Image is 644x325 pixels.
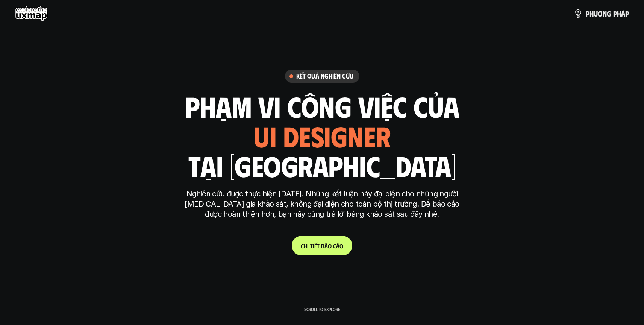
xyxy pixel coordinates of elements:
[589,9,594,18] span: h
[598,9,603,18] span: ơ
[603,9,607,18] span: n
[301,242,304,249] span: C
[185,90,459,122] h1: phạm vi công việc của
[613,9,617,18] span: p
[321,242,324,249] span: b
[292,236,352,255] a: Chitiếtbáocáo
[339,242,343,249] span: o
[594,9,598,18] span: ư
[336,242,339,249] span: á
[574,6,629,21] a: phươngpháp
[188,150,456,181] h1: tại [GEOGRAPHIC_DATA]
[607,9,611,18] span: g
[310,242,313,249] span: t
[324,242,328,249] span: á
[586,9,589,18] span: p
[181,189,463,219] p: Nghiên cứu được thực hiện [DATE]. Những kết luận này đại diện cho những người [MEDICAL_DATA] gia ...
[328,242,332,249] span: o
[317,242,320,249] span: t
[621,9,625,18] span: á
[333,242,336,249] span: c
[296,72,353,80] h6: Kết quả nghiên cứu
[304,242,307,249] span: h
[314,242,317,249] span: ế
[304,307,340,312] p: Scroll to explore
[313,242,314,249] span: i
[307,242,309,249] span: i
[617,9,621,18] span: h
[625,9,629,18] span: p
